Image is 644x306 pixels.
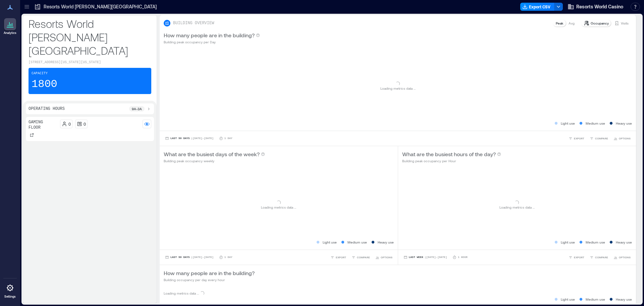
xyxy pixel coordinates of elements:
[2,16,18,37] a: Analytics
[29,106,65,112] p: Operating Hours
[621,20,629,26] p: Visits
[164,254,215,261] button: Last 90 Days |[DATE]-[DATE]
[616,297,632,302] p: Heavy use
[402,254,448,261] button: Last Week |[DATE]-[DATE]
[595,136,608,140] span: COMPARE
[164,158,265,164] p: Building peak occupancy weekly
[44,3,157,10] p: Resorts World [PERSON_NAME][GEOGRAPHIC_DATA]
[520,3,554,11] button: Export CSV
[323,239,337,245] p: Light use
[224,136,232,140] p: 1 Day
[164,291,199,296] p: Loading metrics data ...
[619,136,631,140] span: OPTIONS
[595,255,608,259] span: COMPARE
[164,39,260,45] p: Building peak occupancy per Day
[132,106,142,112] p: 9a - 3a
[84,121,86,127] p: 0
[2,280,18,301] a: Settings
[29,60,151,65] p: [STREET_ADDRESS][US_STATE][US_STATE]
[336,255,346,259] span: EXPORT
[68,121,71,127] p: 0
[350,254,371,261] button: COMPARE
[561,239,575,245] p: Light use
[561,297,575,302] p: Light use
[576,3,623,10] span: Resorts World Casino
[612,135,632,142] button: OPTIONS
[588,254,609,261] button: COMPARE
[612,254,632,261] button: OPTIONS
[616,121,632,126] p: Heavy use
[569,20,575,26] p: Avg
[402,158,501,164] p: Building peak occupancy per Hour
[173,20,214,26] p: BUILDING OVERVIEW
[29,17,151,57] p: Resorts World [PERSON_NAME][GEOGRAPHIC_DATA]
[4,295,16,299] p: Settings
[574,136,584,140] span: EXPORT
[164,135,215,142] button: Last 90 Days |[DATE]-[DATE]
[586,121,605,126] p: Medium use
[380,86,416,91] p: Loading metrics data ...
[561,121,575,126] p: Light use
[567,135,586,142] button: EXPORT
[32,78,57,91] p: 1800
[164,31,255,39] p: How many people are in the building?
[402,150,496,158] p: What are the busiest hours of the day?
[586,239,605,245] p: Medium use
[4,31,16,35] p: Analytics
[588,135,609,142] button: COMPARE
[616,239,632,245] p: Heavy use
[381,255,392,259] span: OPTIONS
[566,1,625,12] button: Resorts World Casino
[164,150,260,158] p: What are the busiest days of the week?
[586,297,605,302] p: Medium use
[567,254,586,261] button: EXPORT
[164,269,255,277] p: How many people are in the building?
[261,205,296,210] p: Loading metrics data ...
[458,255,468,259] p: 1 Hour
[591,20,609,26] p: Occupancy
[164,277,255,282] p: Building occupancy per day every hour
[574,255,584,259] span: EXPORT
[378,239,394,245] p: Heavy use
[499,205,535,210] p: Loading metrics data ...
[224,255,232,259] p: 1 Day
[32,71,48,76] p: Capacity
[357,255,370,259] span: COMPARE
[619,255,631,259] span: OPTIONS
[29,120,57,130] p: Gaming Floor
[329,254,347,261] button: EXPORT
[347,239,367,245] p: Medium use
[556,20,563,26] p: Peak
[374,254,394,261] button: OPTIONS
